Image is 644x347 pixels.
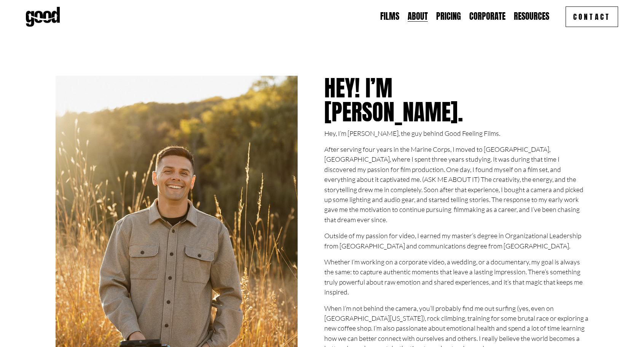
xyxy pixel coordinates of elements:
span: Resources [514,11,549,22]
p: Whether I’m working on a corporate video, a wedding, or a documentary, my goal is always the same... [324,257,588,297]
p: After serving four years in the Marine Corps, I moved to [GEOGRAPHIC_DATA], [GEOGRAPHIC_DATA], wh... [324,144,588,224]
a: Corporate [469,11,505,22]
p: Hey, I’m [PERSON_NAME], the guy behind Good Feeling Films. [324,128,588,138]
a: Films [380,11,399,22]
a: About [408,11,428,22]
a: Contact [566,6,618,27]
h2: Hey! I’m [PERSON_NAME]. [324,76,499,124]
a: folder dropdown [514,11,549,22]
img: Good Feeling Films [26,7,60,27]
p: Outside of my passion for video, I earned my master’s degree in Organizational Leadership from [G... [324,231,588,251]
a: Pricing [436,11,461,22]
